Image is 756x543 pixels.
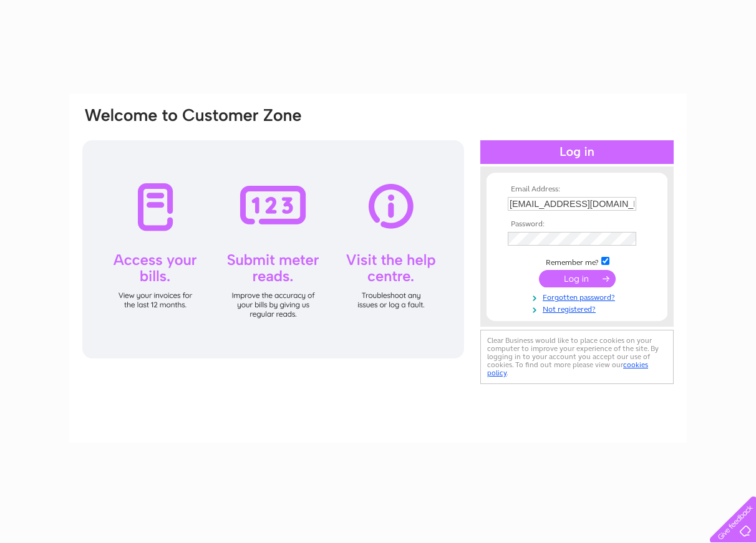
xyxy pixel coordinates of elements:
[508,302,649,314] a: Not registered?
[505,255,649,267] td: Remember me?
[539,270,616,287] input: Submit
[505,185,649,194] th: Email Address:
[508,291,649,302] a: Forgotten password?
[487,360,648,377] a: cookies policy
[505,220,649,229] th: Password:
[480,330,674,384] div: Clear Business would like to place cookies on your computer to improve your experience of the sit...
